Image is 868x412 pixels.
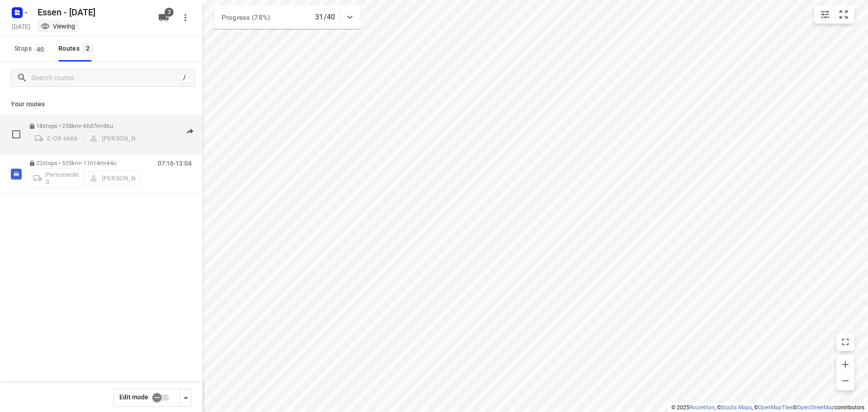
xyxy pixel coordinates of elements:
span: • [101,123,103,129]
p: 07:16-13:04 [158,160,192,167]
span: 44u [106,160,116,166]
span: Select [7,125,25,143]
span: 36u [103,123,113,129]
a: Routetitan [689,404,715,411]
input: Search routes [31,71,179,85]
button: More [176,9,194,27]
a: Stadia Maps [721,404,752,411]
button: Send to driver [181,123,199,141]
p: 31/40 [315,12,335,23]
div: small contained button group [814,5,854,24]
span: Progress (78%) [222,14,270,22]
p: 22 stops • 525km • 11h14m [29,160,139,166]
a: OpenStreetMap [797,404,835,411]
p: 18 stops • 255km • 6h37m [29,123,139,129]
span: 2 [82,43,93,52]
div: / [179,73,189,83]
div: Driver app settings [180,392,191,403]
span: 40 [34,44,47,53]
span: Stops [14,43,49,54]
span: • [104,160,106,166]
div: Progress (78%)31/40 [214,5,361,29]
div: You are currently in view mode. To make any changes, go to edit project. [41,22,75,31]
button: Map settings [816,5,834,24]
button: Fit zoom [835,5,853,24]
span: Edit mode [119,393,148,401]
p: Your routes [11,99,192,109]
a: OpenMapTiles [758,404,793,411]
li: © 2025 , © , © © contributors [671,404,864,411]
span: 3 [165,8,174,17]
button: 3 [155,9,173,27]
div: Routes [58,43,96,54]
